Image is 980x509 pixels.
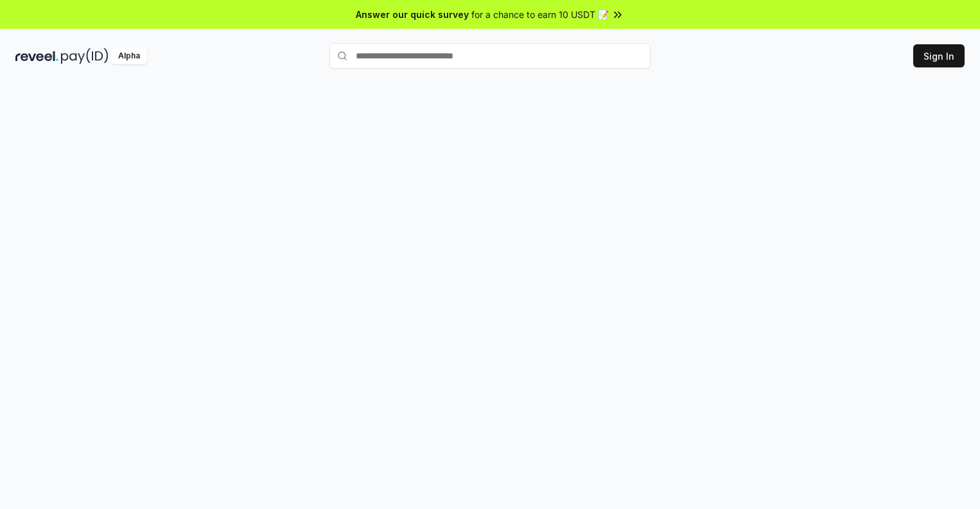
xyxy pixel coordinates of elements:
[61,48,109,64] img: pay_id
[471,8,609,21] span: for a chance to earn 10 USDT 📝
[356,8,469,21] span: Answer our quick survey
[111,48,147,64] div: Alpha
[913,44,965,67] button: Sign In
[15,48,58,64] img: reveel_dark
